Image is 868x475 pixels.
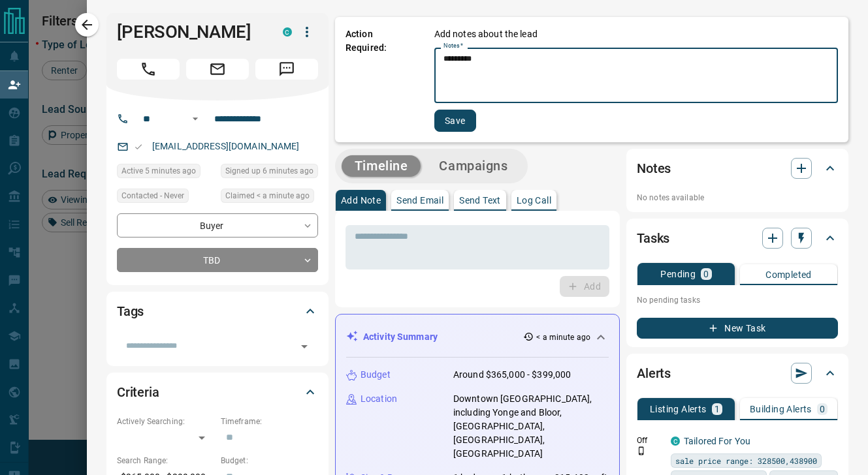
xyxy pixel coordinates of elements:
[187,111,203,127] button: Open
[117,376,318,408] div: Criteria
[637,192,838,204] p: No notes available
[117,59,180,80] span: Call
[117,301,144,322] h2: Tags
[121,189,184,202] span: Contacted - Never
[121,164,196,177] span: Active 5 minutes ago
[117,213,318,237] div: Buyer
[715,405,720,414] p: 1
[117,248,318,272] div: TBD
[283,27,292,37] div: condos.ca
[820,405,825,414] p: 0
[361,392,397,406] p: Location
[117,416,214,427] p: Actively Searching:
[221,416,318,427] p: Timeframe:
[459,196,501,205] p: Send Text
[453,392,609,461] p: Downtown [GEOGRAPHIC_DATA], including Yonge and Bloor, [GEOGRAPHIC_DATA], [GEOGRAPHIC_DATA], [GEO...
[341,196,381,205] p: Add Note
[426,155,521,177] button: Campaigns
[117,382,159,403] h2: Criteria
[346,27,415,132] p: Action Required:
[765,270,812,279] p: Completed
[221,189,318,207] div: Wed Oct 15 2025
[637,228,669,249] h2: Tasks
[750,405,812,414] p: Building Alerts
[637,446,646,455] svg: Push Notification Only
[221,164,318,182] div: Wed Oct 15 2025
[434,27,538,41] p: Add notes about the lead
[637,358,838,389] div: Alerts
[443,42,463,50] label: Notes
[637,290,838,310] p: No pending tasks
[684,436,750,446] a: Tailored For You
[453,368,571,382] p: Around $365,000 - $399,000
[660,269,696,279] p: Pending
[434,110,476,132] button: Save
[703,269,709,279] p: 0
[363,330,438,344] p: Activity Summary
[134,142,143,151] svg: Email Valid
[225,164,313,177] span: Signed up 6 minutes ago
[295,337,313,356] button: Open
[152,141,300,151] a: [EMAIL_ADDRESS][DOMAIN_NAME]
[117,455,214,467] p: Search Range:
[650,405,707,414] p: Listing Alerts
[637,222,838,254] div: Tasks
[637,153,838,184] div: Notes
[675,454,817,467] span: sale price range: 328500,438900
[117,22,263,42] h1: [PERSON_NAME]
[536,331,590,343] p: < a minute ago
[117,296,318,327] div: Tags
[225,189,310,202] span: Claimed < a minute ago
[637,158,671,179] h2: Notes
[186,59,249,80] span: Email
[342,155,421,177] button: Timeline
[637,318,838,339] button: New Task
[361,368,391,382] p: Budget
[221,455,318,467] p: Budget:
[671,437,680,446] div: condos.ca
[396,196,443,205] p: Send Email
[255,59,318,80] span: Message
[637,363,671,384] h2: Alerts
[117,164,214,182] div: Wed Oct 15 2025
[346,325,609,349] div: Activity Summary< a minute ago
[637,435,663,446] p: Off
[517,196,551,205] p: Log Call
